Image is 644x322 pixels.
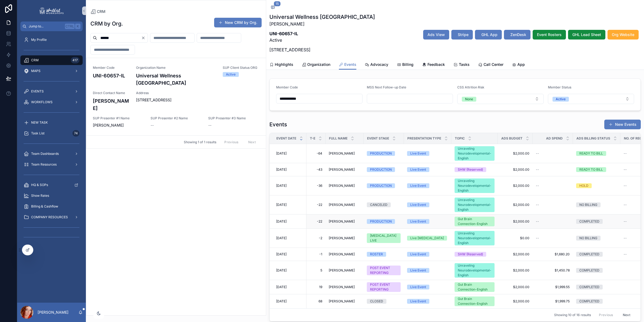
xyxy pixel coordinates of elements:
a: CRM417 [20,55,83,65]
a: Live Event [407,167,448,172]
div: [MEDICAL_DATA] LIVE [370,233,397,243]
span: -36 [310,184,322,188]
a: [PERSON_NAME] [329,252,360,256]
a: Show Rates [20,191,83,201]
a: App [512,60,525,70]
div: NO BILLING [579,202,597,207]
a: Feedback [422,60,445,70]
a: Live Event [407,268,448,273]
span: [PERSON_NAME] [329,299,355,303]
span: [PERSON_NAME] [329,268,355,273]
div: NO BILLING [579,236,597,241]
a: NO BILLING [576,236,617,241]
a: [PERSON_NAME] [329,203,360,207]
a: HOLD [576,183,617,188]
a: Team Dashboards [20,149,83,159]
div: Gut Brain Connection-English [458,217,491,226]
div: Gut Brain Connection-English [458,282,491,292]
span: Ads View [427,32,445,37]
a: Tasks [453,60,470,70]
span: Address [136,91,259,95]
span: HQ & SOPs [31,183,48,187]
span: [PERSON_NAME] [329,285,355,289]
div: POST EVENT REPORTING [370,266,397,275]
div: None [465,97,473,102]
a: HQ & SOPs [20,180,83,190]
a: CANCELED [367,202,401,207]
span: -1 [310,252,322,256]
button: Stripe [451,30,473,40]
a: [DATE] [276,219,303,224]
span: CRM [97,9,105,14]
h1: CRM by Org. [90,20,123,27]
div: Live Event [410,219,426,224]
span: ZenDesk [510,32,526,37]
a: NEW TASK [20,118,83,127]
a: [PERSON_NAME] [329,167,360,172]
span: $2,000.00 [501,184,529,188]
span: 19 [310,285,322,289]
a: -2 [310,236,322,240]
a: [DATE] [276,285,303,289]
a: Unraveling Neurodevelopmental-English [455,263,495,278]
a: $1,999.55 [536,285,570,289]
div: POST EVENT REPORTING [370,282,397,292]
div: Unraveling Neurodevelopmental-English [458,146,491,161]
a: -64 [310,151,322,156]
button: Ads View [423,30,449,40]
span: -- [624,219,627,224]
a: $2,000.00 [501,167,529,172]
span: GHL Lead Sheet [572,32,601,37]
a: [DATE] [276,299,303,303]
a: Live Event [407,252,448,257]
a: -- [536,203,570,207]
div: Live Event [410,252,426,257]
span: [DATE] [276,236,287,240]
a: [DATE] [276,268,303,273]
span: [DATE] [276,299,287,303]
a: Unraveling Neurodevelopmental-English [455,178,495,193]
div: COMPLETED [579,299,599,304]
a: 68 [310,299,322,303]
span: [PERSON_NAME] [329,203,355,207]
a: Live [MEDICAL_DATA] [407,236,448,241]
span: 15 [274,1,281,6]
span: SUP Presenter #1 Name [93,116,144,120]
a: -22 [310,219,322,224]
a: -- [536,236,570,240]
span: $1,450.78 [536,268,570,273]
a: Live Event [407,183,448,188]
a: Unraveling Neurodevelopmental-English [455,231,495,245]
button: Jump to...CtrlK [20,22,83,31]
div: 74 [72,130,79,137]
span: [DATE] [276,268,287,273]
div: Live Event [410,167,426,172]
a: Live Event [407,151,448,156]
div: CANCELED [370,202,387,207]
div: scrollable content [17,31,86,248]
span: $2,000.00 [501,203,529,207]
div: SHW (Reserved) [458,167,483,172]
a: $2,000.00 [501,219,529,224]
a: Billing [397,60,414,70]
span: [PERSON_NAME] [329,151,355,156]
span: [DATE] [276,151,287,156]
span: SUP Presenter #3 Name [208,116,259,120]
button: Event Rosters [533,30,566,40]
h4: [PERSON_NAME] [93,97,130,112]
a: [DATE] [276,167,303,172]
span: Billing & Cashflow [31,204,58,209]
div: READY TO BILL [579,167,603,172]
a: $2,000.00 [501,285,529,289]
span: Member Code [93,66,130,70]
span: [DATE] [276,252,287,256]
div: Live Event [410,299,426,304]
div: Active [556,97,566,102]
span: Stripe [458,32,469,37]
span: -- [536,167,539,172]
span: $2,000.00 [501,252,529,256]
button: Select Button [457,94,544,104]
a: WORKFLOWS [20,97,83,107]
a: [PERSON_NAME] [329,285,360,289]
a: PRODUCTION [367,151,401,156]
